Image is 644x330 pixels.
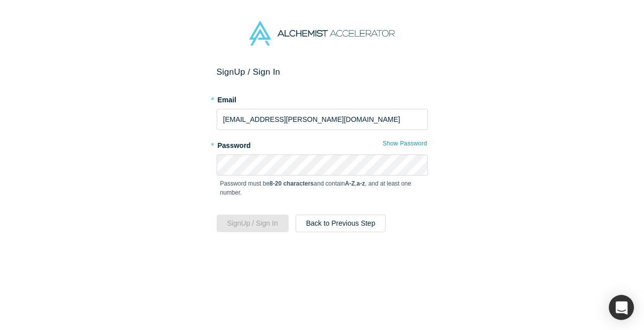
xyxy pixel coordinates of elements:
[217,137,428,151] label: Password
[269,180,314,187] strong: 8-20 characters
[356,180,365,187] strong: a-z
[382,137,427,150] button: Show Password
[217,67,428,77] h2: Sign Up / Sign In
[345,180,355,187] strong: A-Z
[220,179,424,197] p: Password must be and contain , , and at least one number.
[249,21,394,46] img: Alchemist Accelerator Logo
[217,215,289,232] button: SignUp / Sign In
[217,91,428,105] label: Email
[296,215,386,232] button: Back to Previous Step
